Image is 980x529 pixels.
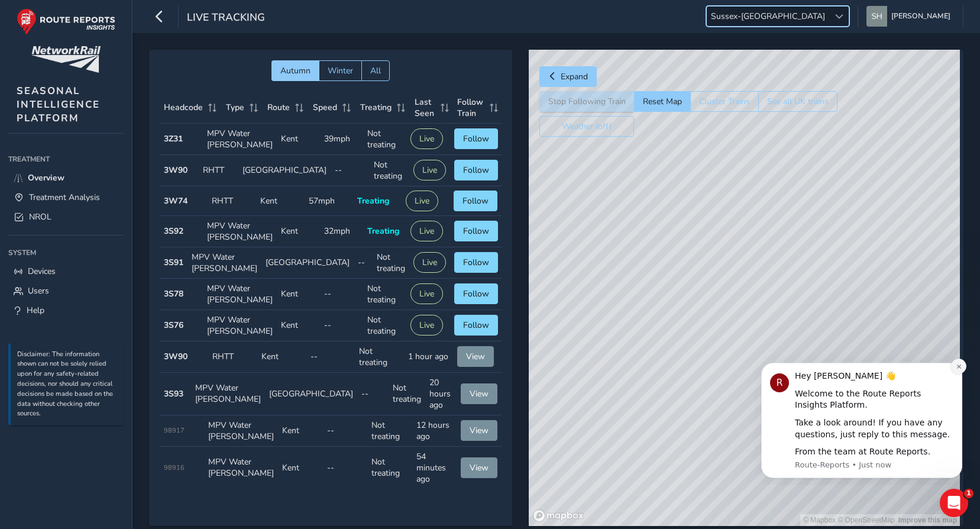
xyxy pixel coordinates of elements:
td: MPV Water [PERSON_NAME] [203,310,277,341]
a: Devices [8,262,124,281]
td: Not treating [367,447,412,489]
td: Kent [278,415,323,447]
span: Follow Train [457,96,486,119]
td: -- [331,155,370,186]
strong: 3S92 [164,225,183,237]
button: View [461,457,497,478]
span: View [470,425,489,436]
span: Devices [28,266,56,277]
td: Kent [278,447,323,489]
span: Overview [28,172,64,183]
span: Speed [313,102,337,113]
button: Autumn [271,60,319,81]
td: MPV Water [PERSON_NAME] [187,247,261,279]
td: Not treating [363,124,406,155]
span: Live Tracking [187,10,265,27]
td: [GEOGRAPHIC_DATA] [261,247,354,279]
strong: 3S91 [164,257,183,268]
button: Follow [454,315,498,336]
strong: 3W90 [164,351,187,362]
td: -- [354,247,373,279]
td: 1 hour ago [404,341,453,373]
button: Live [410,128,443,149]
button: Follow [454,252,498,273]
td: RHTT [208,341,257,373]
strong: 3S93 [164,388,183,399]
button: Live [413,252,446,273]
button: Cluster Trains [690,91,758,112]
td: Kent [277,279,320,310]
span: All [370,65,381,76]
button: Follow [454,191,497,211]
a: Overview [8,168,124,188]
td: Kent [277,124,320,155]
td: Not treating [389,373,425,415]
button: Follow [454,283,498,304]
strong: 3S78 [164,288,183,299]
span: Help [27,305,44,316]
span: SEASONAL INTELLIGENCE PLATFORM [17,84,100,125]
td: MPV Water [PERSON_NAME] [204,447,278,489]
td: Not treating [370,155,409,186]
span: Last Seen [415,96,436,119]
a: Users [8,281,124,301]
td: Kent [277,216,320,247]
span: Expand [561,71,588,82]
div: Take a look around! If you have any questions, just reply to this message. [51,65,210,88]
td: 57mph [305,186,353,216]
button: Weather (off) [539,116,634,137]
td: Not treating [355,341,404,373]
span: Winter [328,65,353,76]
td: MPV Water [PERSON_NAME] [204,415,278,447]
div: Welcome to the Route Reports Insights Platform. [51,36,210,59]
div: From the team at Route Reports. [51,94,210,106]
span: View [466,351,485,362]
span: Treatment Analysis [29,192,100,203]
td: [GEOGRAPHIC_DATA] [238,155,331,186]
span: 98916 [164,463,185,472]
td: RHTT [199,155,238,186]
td: Kent [257,341,306,373]
span: Follow [463,133,489,144]
p: Disclaimer: The information shown can not be solely relied upon for any safety-related decisions,... [17,350,118,420]
button: View [461,420,497,441]
td: -- [323,415,368,447]
button: Live [410,315,443,336]
td: 12 hours ago [412,415,457,447]
button: Live [413,160,446,180]
strong: 3W90 [164,164,187,176]
div: Message content [51,18,210,106]
iframe: Intercom live chat [940,489,968,517]
button: View [457,346,494,367]
span: View [470,388,489,399]
td: -- [357,373,389,415]
button: Live [406,191,438,211]
td: Not treating [367,415,412,447]
span: Treating [360,102,392,113]
td: 32mph [320,216,363,247]
span: Follow [463,164,489,176]
td: -- [306,341,355,373]
span: Sussex-[GEOGRAPHIC_DATA] [707,7,829,26]
button: Follow [454,128,498,149]
td: -- [320,310,363,341]
span: Route [267,102,290,113]
span: Follow [463,225,489,237]
td: MPV Water [PERSON_NAME] [191,373,265,415]
img: customer logo [31,46,101,73]
span: Treating [367,225,399,237]
td: Not treating [373,247,409,279]
td: MPV Water [PERSON_NAME] [203,124,277,155]
p: Message from Route-Reports, sent Just now [51,108,210,118]
a: Help [8,301,124,320]
span: NROL [29,211,51,222]
td: -- [323,447,368,489]
span: Autumn [280,65,311,76]
td: Not treating [363,310,406,341]
div: System [8,244,124,262]
span: [PERSON_NAME] [891,6,950,27]
iframe: Intercom notifications message [743,352,980,485]
a: Treatment Analysis [8,188,124,207]
td: 39mph [320,124,363,155]
strong: 3Z31 [164,133,183,144]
